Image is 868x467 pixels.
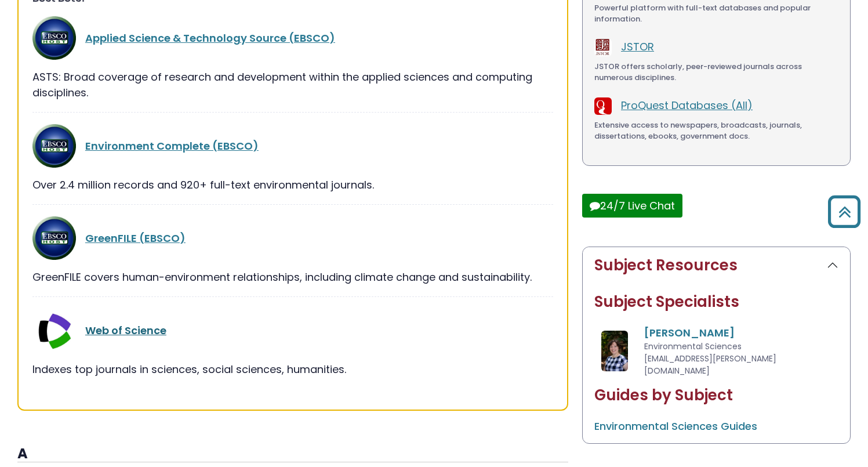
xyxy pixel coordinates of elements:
a: Back to Top [823,201,865,222]
div: Over 2.4 million records and 920+ full-text environmental journals. [32,177,553,193]
a: Environment Complete (EBSCO) [85,139,259,153]
button: 24/7 Live Chat [582,194,682,218]
h2: Subject Specialists [594,293,838,311]
a: Environmental Sciences Guides [594,419,757,433]
span: Environmental Sciences [644,341,742,352]
a: Applied Science & Technology Source (EBSCO) [85,31,335,45]
a: JSTOR [621,39,654,54]
span: [EMAIL_ADDRESS][PERSON_NAME][DOMAIN_NAME] [644,353,776,377]
div: GreenFILE covers human-environment relationships, including climate change and sustainability. [32,269,553,285]
button: Subject Resources [583,247,850,284]
a: GreenFILE (EBSCO) [85,231,186,245]
a: [PERSON_NAME] [644,325,735,340]
h3: A [17,446,568,463]
div: ASTS: Broad coverage of research and development within the applied sciences and computing discip... [32,69,553,100]
a: ProQuest Databases (All) [621,98,753,113]
h2: Guides by Subject [594,386,838,404]
div: Indexes top journals in sciences, social sciences, humanities. [32,361,553,377]
img: Amanda Matthysse [601,331,629,371]
div: Extensive access to newspapers, broadcasts, journals, dissertations, ebooks, government docs. [594,120,838,142]
div: Powerful platform with full-text databases and popular information. [594,2,838,25]
div: JSTOR offers scholarly, peer-reviewed journals across numerous disciplines. [594,61,838,84]
a: Web of Science [85,323,166,338]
